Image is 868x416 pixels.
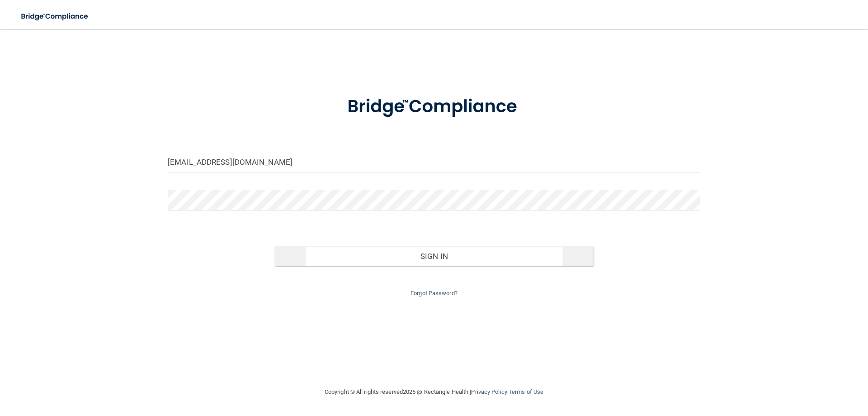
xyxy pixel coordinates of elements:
[509,388,543,395] a: Terms of Use
[14,7,97,26] img: bridge_compliance_login_screen.278c3ca4.svg
[168,152,700,172] input: Email
[410,290,458,296] a: Forgot Password?
[269,378,599,406] div: Copyright © All rights reserved 2025 @ Rectangle Health | |
[471,388,507,395] a: Privacy Policy
[329,83,539,130] img: bridge_compliance_login_screen.278c3ca4.svg
[274,246,594,266] button: Sign In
